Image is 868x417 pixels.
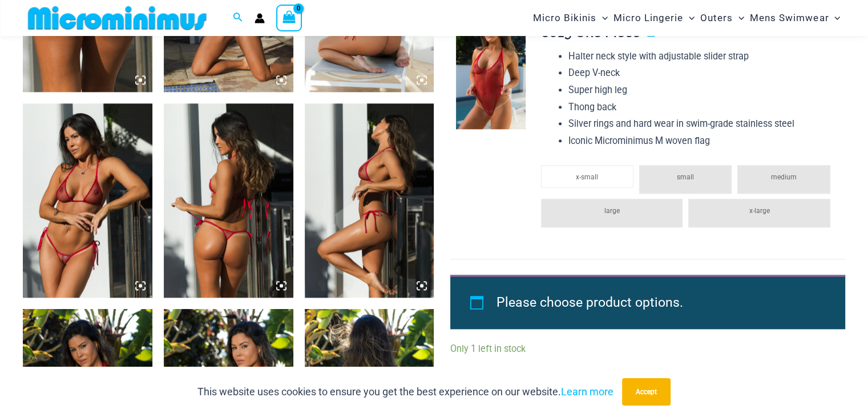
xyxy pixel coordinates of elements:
[530,3,611,33] a: Micro BikinisMenu ToggleMenu Toggle
[561,386,613,398] a: Learn more
[688,199,830,227] li: x-large
[683,3,695,33] span: Menu Toggle
[568,133,836,150] li: Iconic Microminimus M woven flag
[276,5,302,31] a: View Shopping Cart, empty
[541,165,633,188] li: x-small
[496,290,819,316] li: Please choose product options.
[568,115,836,133] li: Silver rings and hard wear in swim-grade stainless steel
[233,11,243,25] a: Search icon link
[576,173,598,181] span: x-small
[604,207,619,215] span: large
[677,173,694,181] span: small
[568,65,836,82] li: Deep V-neck
[450,344,845,354] p: Only 1 left in stock
[305,103,434,298] img: Summer Storm Red 312 Tri Top 456 Micro
[456,25,526,129] img: Summer Storm Red 8019 One Piece
[533,3,596,33] span: Micro Bikinis
[747,3,843,33] a: Mens SwimwearMenu ToggleMenu Toggle
[737,165,830,194] li: medium
[23,5,211,31] img: MM SHOP LOGO FLAT
[611,3,697,33] a: Micro LingerieMenu ToggleMenu Toggle
[622,378,671,406] button: Accept
[750,3,829,33] span: Mens Swimwear
[700,3,733,33] span: Outers
[771,173,797,181] span: medium
[197,383,613,400] p: This website uses cookies to ensure you get the best experience on our website.
[568,99,836,116] li: Thong back
[541,199,683,227] li: large
[528,2,845,34] nav: Site Navigation
[596,3,608,33] span: Menu Toggle
[829,3,840,33] span: Menu Toggle
[568,48,836,65] li: Halter neck style with adjustable slider strap
[749,207,770,215] span: x-large
[613,3,683,33] span: Micro Lingerie
[568,82,836,99] li: Super high leg
[697,3,747,33] a: OutersMenu ToggleMenu Toggle
[23,103,152,298] img: Summer Storm Red 312 Tri Top 456 Micro
[733,3,744,33] span: Menu Toggle
[541,24,640,41] span: 8019 One Piece
[639,165,732,194] li: small
[164,103,293,298] img: Summer Storm Red 312 Tri Top 456 Micro
[255,13,265,23] a: Account icon link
